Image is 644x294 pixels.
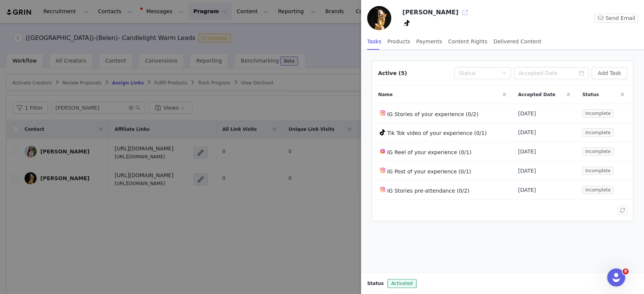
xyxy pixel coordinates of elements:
span: 8 [622,268,629,274]
span: Incomplete [582,147,613,156]
span: [DATE] [518,186,536,194]
span: Incomplete [582,186,613,194]
div: Payments [416,33,442,50]
span: Incomplete [582,109,613,118]
div: Content Rights [448,33,487,50]
div: Delivered Content [493,33,541,50]
i: icon: down [502,71,506,76]
span: Activated [387,279,417,288]
img: instagram-reels.svg [380,148,386,154]
iframe: Intercom live chat [607,268,625,286]
span: Status [367,280,384,287]
i: icon: calendar [579,70,584,76]
span: Name [378,91,393,98]
article: Active [372,61,633,221]
div: Active (5) [378,69,407,77]
input: Accepted Date [514,67,589,79]
button: Add Task [592,67,627,79]
span: [DATE] [518,110,536,118]
img: instagram.svg [380,187,386,193]
span: Tik Tok video of your experience (0/1) [387,130,487,136]
div: Status [459,69,498,77]
div: Products [387,33,410,50]
span: [DATE] [518,148,536,156]
span: IG Stories of your experience (0/2) [387,111,478,117]
h3: [PERSON_NAME] [402,8,458,17]
span: IG Post of your experience (0/1) [387,168,471,175]
div: Tasks [367,33,381,50]
span: Incomplete [582,167,613,175]
span: [DATE] [518,167,536,175]
img: 4fdc0192-1b93-49ef-8f22-326164a82eef.jpg [367,6,391,30]
button: Send Email [594,14,638,23]
span: Status [582,91,599,98]
span: Accepted Date [518,91,555,98]
span: [DATE] [518,129,536,136]
img: instagram.svg [380,167,386,173]
img: instagram.svg [380,110,386,116]
span: IG Reel of your experience (0/1) [387,149,471,155]
span: IG Stories pre-attendance (0/2) [387,188,469,194]
span: Incomplete [582,129,613,137]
